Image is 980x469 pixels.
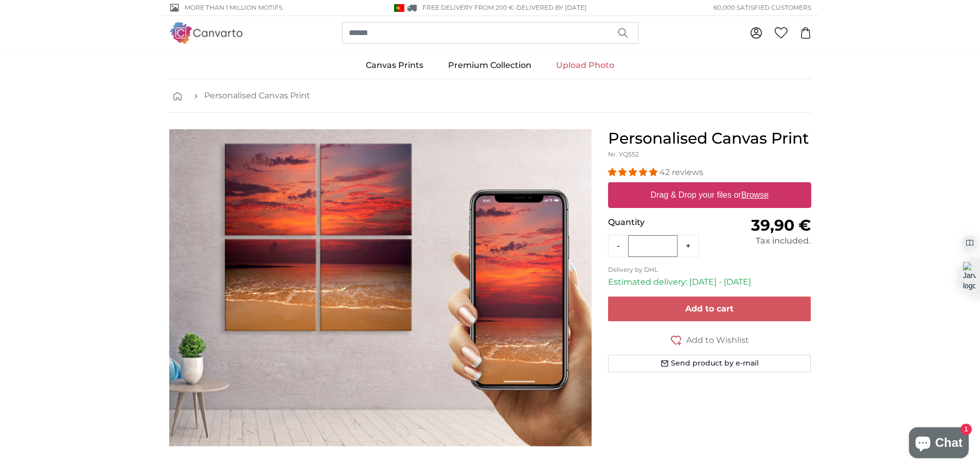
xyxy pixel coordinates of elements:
a: Canvas Prints [353,52,436,79]
label: Drag & Drop your files or [646,185,772,205]
div: 1 of 1 [169,129,592,446]
span: Add to Wishlist [686,334,749,346]
span: More than 1 million motifs [185,3,282,12]
button: Send product by e-mail [608,355,811,372]
button: Add to cart [608,297,811,321]
span: Add to cart [685,304,734,314]
img: Canvarto [169,22,243,43]
button: Add to Wishlist [608,334,811,346]
p: Delivery by DHL [608,266,811,274]
span: 42 reviews [660,167,703,177]
a: Personalised Canvas Print [204,90,310,102]
span: FREE delivery from 200 € [422,4,514,11]
span: Delivered by [DATE] [516,4,586,11]
u: Browse [741,190,769,199]
img: Portugal [394,4,404,12]
span: Nr. YQ552 [608,150,639,158]
inbox-online-store-chat: Shopify online store chat [906,427,972,461]
button: - [609,236,628,256]
p: Quantity [608,216,709,229]
span: 39,90 € [751,216,811,235]
span: 4.98 stars [608,167,660,177]
a: Premium Collection [436,52,544,79]
p: Estimated delivery: [DATE] - [DATE] [608,276,811,288]
div: Tax included. [709,235,811,247]
span: 60,000 satisfied customers [714,3,811,12]
button: + [678,236,699,256]
nav: breadcrumbs [169,79,811,113]
h1: Personalised Canvas Print [608,129,811,148]
a: Upload Photo [544,52,627,79]
span: - [514,4,586,11]
img: personalised-canvas-print [169,129,592,446]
